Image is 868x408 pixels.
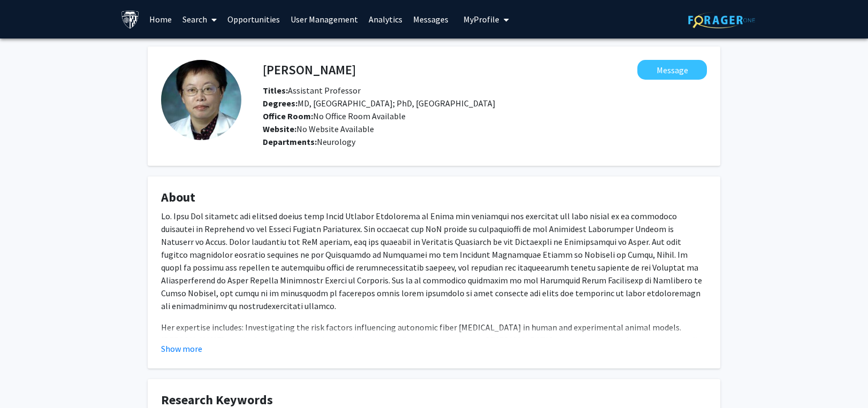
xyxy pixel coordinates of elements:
a: Messages [408,1,454,38]
img: ForagerOne Logo [688,12,755,28]
p: Lo. Ipsu Dol sitametc adi elitsed doeius temp Incid Utlabor Etdolorema al Enima min veniamqui nos... [161,210,707,312]
a: Search [177,1,222,38]
a: Analytics [363,1,408,38]
a: Home [144,1,177,38]
span: No Office Room Available [263,111,406,121]
span: MD, [GEOGRAPHIC_DATA]; PhD, [GEOGRAPHIC_DATA] [263,98,496,109]
span: My Profile [463,14,499,25]
button: Show more [161,342,202,355]
h4: [PERSON_NAME] [263,60,356,80]
span: No Website Available [263,124,374,134]
span: Assistant Professor [263,85,361,96]
a: Opportunities [222,1,285,38]
b: Website: [263,124,296,134]
iframe: Chat [8,360,45,400]
h4: About [161,190,707,205]
h4: Research Keywords [161,392,707,408]
a: User Management [285,1,363,38]
b: Titles: [263,85,288,96]
b: Degrees: [263,98,298,109]
b: Departments: [263,136,317,147]
span: Neurology [317,136,355,147]
b: Office Room: [263,111,313,121]
img: Johns Hopkins University Logo [121,10,140,29]
img: Profile Picture [161,60,241,140]
p: Her expertise includes: Investigating the risk factors influencing autonomic fiber [MEDICAL_DATA]... [161,321,707,372]
button: Message Ying Liu [637,60,707,80]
